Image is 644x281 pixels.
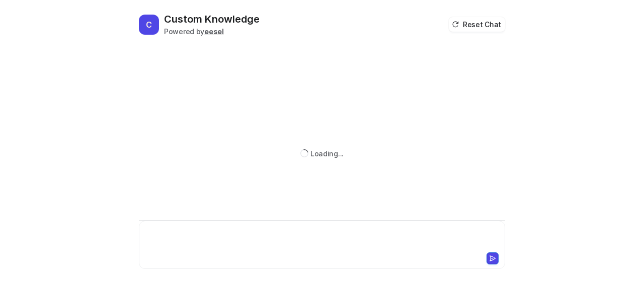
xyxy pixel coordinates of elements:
[164,12,260,26] h2: Custom Knowledge
[449,17,505,32] button: Reset Chat
[139,15,159,35] span: C
[310,148,344,159] div: Loading...
[164,26,260,37] div: Powered by
[204,27,224,36] b: eesel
